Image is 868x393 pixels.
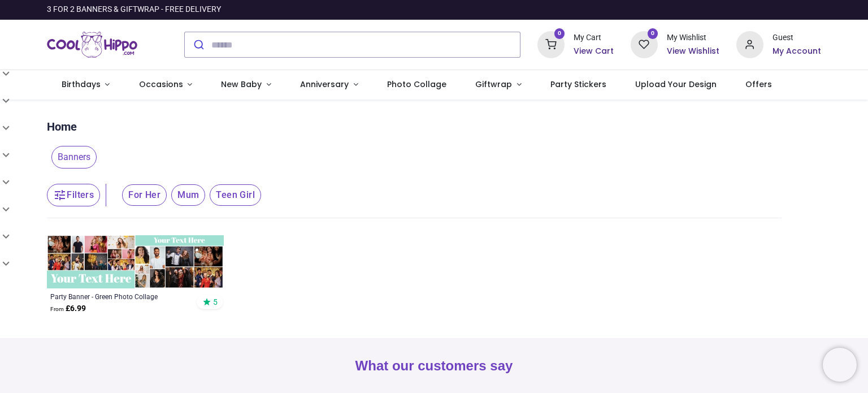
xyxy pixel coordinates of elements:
sup: 0 [648,28,658,39]
a: Home [47,119,77,135]
a: 0 [631,40,658,49]
a: View Cart [574,46,614,57]
span: Banners [51,146,97,169]
span: From [50,306,64,312]
div: Guest [772,32,821,44]
div: My Cart [574,32,614,44]
iframe: Brevo live chat [823,348,857,382]
div: 3 FOR 2 BANNERS & GIFTWRAP - FREE DELIVERY [47,4,221,15]
a: My Account [772,46,821,57]
a: Giftwrap [461,70,536,100]
iframe: Customer reviews powered by Trustpilot [584,4,821,15]
a: New Baby [207,70,286,100]
button: Filters [47,184,100,206]
a: Logo of Cool Hippo [47,29,137,61]
span: Teen Girl [210,184,261,206]
span: Photo Collage [387,79,446,90]
span: Anniversary [300,79,349,90]
a: Birthdays [47,70,124,100]
img: Cool Hippo [47,29,137,61]
span: Giftwrap [475,79,512,90]
span: Offers [745,79,772,90]
strong: £ 6.99 [50,303,86,314]
span: Upload Your Design [635,79,717,90]
span: Mum [171,184,205,206]
span: New Baby [221,79,262,90]
span: Party Stickers [550,79,606,90]
img: Personalised Party Banner - Green Photo Collage - Custom Text & 19 Photo Upload [47,235,224,288]
a: Anniversary [285,70,372,100]
h2: What our customers say [47,356,821,375]
a: View Wishlist [667,46,719,57]
a: 0 [537,40,565,49]
button: Submit [185,32,211,57]
div: My Wishlist [667,32,719,44]
span: For Her [122,184,167,206]
button: Banners [47,146,97,169]
sup: 0 [554,28,565,39]
span: 5 [213,297,218,307]
a: Occasions [124,70,207,100]
span: Occasions [139,79,183,90]
span: Birthdays [62,79,101,90]
a: Party Banner - Green Photo Collage [50,292,186,301]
